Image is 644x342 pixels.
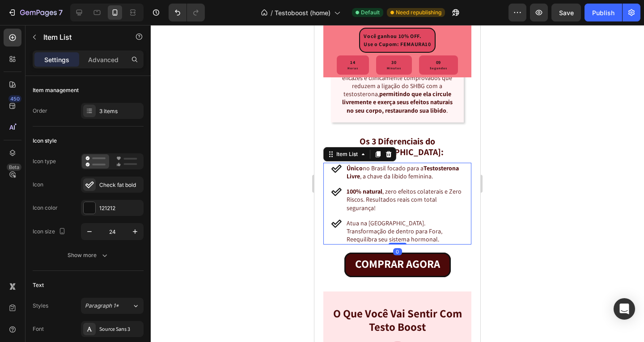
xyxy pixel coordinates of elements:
[314,25,480,342] iframe: Design area
[4,4,67,21] button: 7
[33,157,56,165] div: Icon type
[44,55,69,64] p: Settings
[88,55,119,64] p: Advanced
[7,164,21,171] div: Beta
[99,181,141,189] div: Check fat bold
[592,8,614,17] div: Publish
[271,8,273,17] span: /
[85,302,119,310] span: Paragraph 1*
[361,8,380,17] span: Default
[33,247,144,263] button: Show more
[614,298,635,320] div: Open Intercom Messenger
[33,181,43,189] div: Icon
[33,86,79,94] div: Item management
[33,204,58,212] div: Icon color
[33,325,44,333] div: Font
[275,8,330,17] span: Testoboost (home)
[99,107,141,115] div: 3 items
[33,302,48,310] div: Styles
[559,9,574,17] span: Save
[59,7,63,18] p: 7
[33,226,68,238] div: Icon size
[99,204,141,212] div: 121212
[169,4,205,21] div: Undo/Redo
[43,32,119,42] p: Item List
[8,95,21,102] div: 450
[33,107,47,115] div: Order
[585,4,622,21] button: Publish
[33,281,44,289] div: Text
[396,8,441,17] span: Need republishing
[99,325,141,334] div: Source Sans 3
[33,137,57,145] div: Icon style
[551,4,581,21] button: Save
[81,298,144,314] button: Paragraph 1*
[68,251,109,260] div: Show more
